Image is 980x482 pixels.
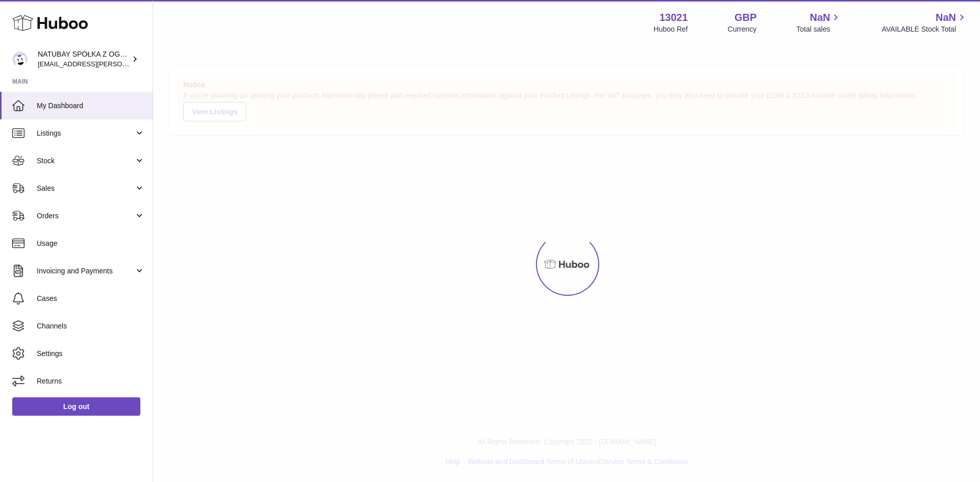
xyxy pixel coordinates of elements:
[810,11,830,24] span: NaN
[37,349,145,359] span: Settings
[38,60,205,68] span: [EMAIL_ADDRESS][PERSON_NAME][DOMAIN_NAME]
[38,49,130,69] div: NATUBAY SPÓŁKA Z OGRANICZONĄ ODPOWIEDZIALNOŚCIĄ
[37,376,145,386] span: Returns
[654,24,688,34] div: Huboo Ref
[796,11,842,34] a: NaN Total sales
[37,129,134,138] span: Listings
[728,24,757,34] div: Currency
[37,211,134,221] span: Orders
[659,11,688,24] strong: 13021
[37,156,134,166] span: Stock
[37,239,145,248] span: Usage
[936,11,956,24] span: NaN
[12,397,140,416] a: Log out
[37,101,145,111] span: My Dashboard
[796,24,842,34] span: Total sales
[37,184,134,193] span: Sales
[881,24,968,34] span: AVAILABLE Stock Total
[734,11,756,24] strong: GBP
[881,11,968,34] a: NaN AVAILABLE Stock Total
[37,294,145,303] span: Cases
[37,321,145,331] span: Channels
[12,52,28,67] img: kacper.antkowski@natubay.pl
[37,266,134,276] span: Invoicing and Payments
